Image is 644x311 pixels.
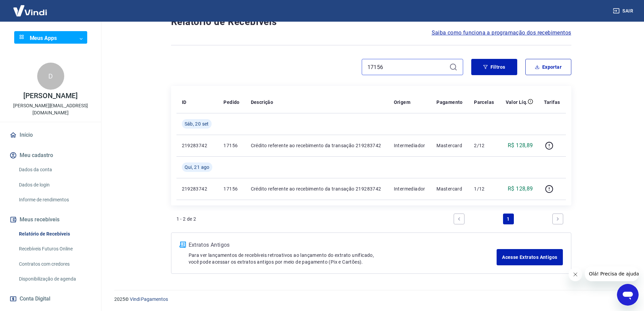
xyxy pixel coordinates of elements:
a: Dados de login [16,178,93,192]
p: ID [182,99,187,106]
button: Exportar [525,59,571,75]
p: 219283742 [182,142,213,149]
p: Extratos Antigos [189,241,497,249]
iframe: Fechar mensagem [569,268,582,281]
button: Meu cadastro [8,148,93,163]
a: Disponibilização de agenda [16,272,93,286]
p: Crédito referente ao recebimento da transação 219283742 [251,185,383,192]
a: Next page [552,214,563,224]
p: Descrição [251,99,273,106]
p: 219283742 [182,185,213,192]
button: Filtros [471,59,517,75]
a: Acesse Extratos Antigos [497,249,563,265]
a: Relatório de Recebíveis [16,227,93,241]
iframe: Mensagem da empresa [585,266,639,281]
p: R$ 128,89 [508,141,533,150]
p: Intermediador [394,142,426,149]
ul: Pagination [451,211,566,227]
a: Previous page [454,214,464,224]
p: Pagamento [436,99,463,106]
p: [PERSON_NAME] [23,92,77,99]
p: Pedido [223,99,239,106]
button: Sair [612,5,636,17]
p: 2025 © [114,296,628,303]
p: 17156 [223,185,240,192]
div: D [37,63,64,90]
p: Mastercard [436,185,463,192]
a: Recebíveis Futuros Online [16,242,93,256]
a: Início [8,128,93,142]
a: Informe de rendimentos [16,193,93,207]
a: Contratos com credores [16,257,93,271]
p: Crédito referente ao recebimento da transação 219283742 [251,142,383,149]
p: Parcelas [474,99,494,106]
input: Busque pelo número do pedido [367,62,447,72]
button: Conta Digital [8,291,93,306]
span: Sáb, 20 set [185,120,209,127]
button: Meus recebíveis [8,212,93,227]
a: Dados da conta [16,163,93,177]
a: Page 1 is your current page [503,214,514,224]
h4: Relatório de Recebíveis [171,15,571,29]
img: ícone [180,242,186,248]
p: Para ver lançamentos de recebíveis retroativos ao lançamento do extrato unificado, você pode aces... [189,252,497,265]
p: 17156 [223,142,240,149]
p: [PERSON_NAME][EMAIL_ADDRESS][DOMAIN_NAME] [5,102,96,116]
img: Vindi [8,0,52,21]
p: 1 - 2 de 2 [176,216,196,222]
p: 2/12 [474,142,494,149]
p: 1/12 [474,185,494,192]
p: Tarifas [544,99,560,106]
iframe: Botão para abrir a janela de mensagens [617,284,639,306]
p: Valor Líq. [506,99,528,106]
p: Mastercard [436,142,463,149]
span: Qui, 21 ago [185,164,210,171]
p: R$ 128,89 [508,185,533,193]
a: Vindi Pagamentos [130,296,168,302]
p: Origem [394,99,410,106]
p: Intermediador [394,185,426,192]
span: Olá! Precisa de ajuda? [4,5,57,10]
a: Saiba como funciona a programação dos recebimentos [432,29,571,37]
